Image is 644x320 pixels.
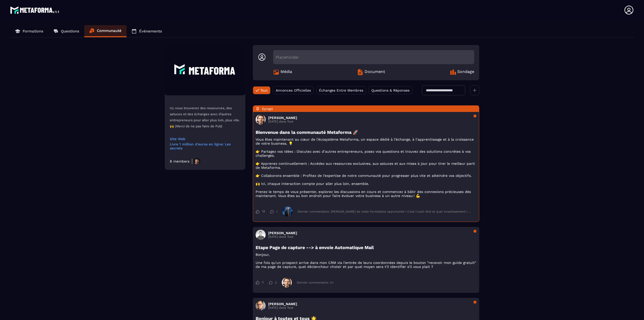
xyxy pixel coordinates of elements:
span: Tout [260,88,268,92]
h3: Etape Page de capture --> à envoie Automatique Mail [256,245,476,250]
div: 8 members [170,159,189,163]
span: 0 [262,281,264,285]
a: Livre 1 million d'euros en ligne: Les secrets [170,142,240,150]
p: [DATE] dans Tout [268,235,297,238]
h3: Bienvenue dans la communauté Metaforma 🚀 [256,130,476,135]
span: Échanges Entre Membres [319,88,363,92]
p: [DATE] dans Tout [268,306,297,309]
img: https://production-metaforma-bucket.s3.fr-par.scw.cloud/production-metaforma-bucket/users/Novembe... [193,158,200,165]
a: Site Web [170,137,240,141]
div: Dernier commentaire: [PERSON_NAME] de cette formidable opportunité ! C'est l'outil rêvé et quel i... [298,210,471,213]
p: Questions [61,29,79,33]
span: Questions & Réponses [371,88,410,92]
p: Vous êtes maintenant au cœur de l’écosystème Metaforma, un espace dédié à l’échange, à l’apprenti... [256,137,476,198]
p: Communauté [97,28,122,33]
span: Document [365,69,385,75]
span: 1 [276,210,277,213]
span: Annonces Officielles [276,88,311,92]
span: Épinglé [262,107,273,111]
span: 18 [262,210,265,214]
h3: [PERSON_NAME] [268,302,297,306]
p: Événements [139,29,162,33]
h3: [PERSON_NAME] [268,231,297,235]
div: Placeholder [273,50,474,64]
a: Questions [48,25,84,37]
a: Événements [127,25,167,37]
div: Dernier commentaire: ici [297,281,333,284]
span: Média [280,69,292,75]
p: Formations [23,29,43,33]
span: Sondage [457,69,474,75]
p: Bonjour, Une fois qu'un prospect arrive dans mon CRM via l'entrée de leurs coordonnées depuis le ... [256,253,476,269]
img: logo [10,5,60,15]
img: Community background [165,45,245,95]
a: Formations [10,25,48,37]
a: Communauté [84,25,127,37]
p: Ici, vous trouverez des ressources, des astuces et des échanges avec d’autres entrepreneurs pour ... [170,105,240,129]
span: 2 [275,281,277,284]
h3: [PERSON_NAME] [268,116,297,120]
p: [DATE] dans Tout [268,120,297,123]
